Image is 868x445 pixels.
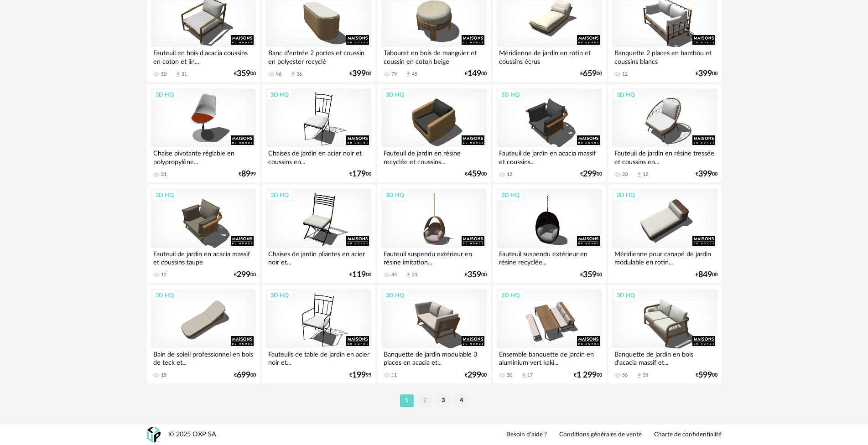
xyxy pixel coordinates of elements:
[465,171,487,177] div: € 00
[382,189,408,201] div: 3D HQ
[262,84,375,183] a: 3D HQ Chaises de jardin en acier noir et coussins en... €17900
[151,348,256,367] div: Bain de soleil professionnel en bois de teck et...
[349,171,371,177] div: € 00
[239,171,256,177] div: € 99
[161,372,166,378] div: 15
[698,272,712,278] span: 849
[468,372,481,378] span: 299
[696,71,717,77] div: € 00
[147,84,260,183] a: 3D HQ Chaise pivotante réglable en polypropylène... 21 €8999
[613,89,639,101] div: 3D HQ
[266,290,293,301] div: 3D HQ
[612,348,717,367] div: Banquette de jardin en bois d'acacia massif et...
[381,248,486,266] div: Fauteuil suspendu extérieur en résine imitation...
[654,431,722,439] a: Charte de confidentialité
[622,372,628,378] div: 56
[175,71,182,78] span: Download icon
[151,47,256,65] div: Fauteuil en bois d'acacia coussins en coton et lin...
[497,89,524,101] div: 3D HQ
[583,71,597,77] span: 659
[643,372,648,378] div: 35
[161,71,166,78] div: 50
[583,171,597,177] span: 299
[455,394,468,407] li: 4
[465,372,487,378] div: € 00
[169,430,216,439] div: © 2025 OXP SA
[352,71,366,77] span: 399
[237,372,250,378] span: 699
[151,147,256,166] div: Chaise pivotante réglable en polypropylène...
[468,272,481,278] span: 359
[507,171,512,178] div: 12
[266,348,371,367] div: Fauteuils de table de jardin en acier noir et...
[377,84,490,183] a: 3D HQ Fauteuil de jardin en résine recyclée et coussins... €45900
[147,285,260,383] a: 3D HQ Bain de soleil professionnel en bois de teck et... 15 €69900
[698,171,712,177] span: 399
[527,372,533,378] div: 17
[290,71,296,78] span: Download icon
[147,427,161,443] img: OXP
[352,272,366,278] span: 119
[151,290,178,301] div: 3D HQ
[381,147,486,166] div: Fauteuil de jardin en résine recyclée et coussins...
[349,372,371,378] div: € 99
[391,372,397,378] div: 11
[381,47,486,65] div: Tabouret en bois de manguier et coussin en coton beige
[412,71,417,78] div: 45
[391,272,397,278] div: 45
[377,185,490,283] a: 3D HQ Fauteuil suspendu extérieur en résine imitation... 45 Download icon 23 €35900
[276,71,281,78] div: 96
[352,171,366,177] span: 179
[266,89,293,101] div: 3D HQ
[612,47,717,65] div: Banquette 2 places en bambou et coussins blancs
[182,71,187,78] div: 31
[465,272,487,278] div: € 00
[636,372,643,379] span: Download icon
[622,71,628,78] div: 12
[696,171,717,177] div: € 00
[349,272,371,278] div: € 00
[382,290,408,301] div: 3D HQ
[352,372,366,378] span: 199
[497,189,524,201] div: 3D HQ
[608,285,721,383] a: 3D HQ Banquette de jardin en bois d'acacia massif et... 56 Download icon 35 €59900
[613,290,639,301] div: 3D HQ
[296,71,302,78] div: 36
[497,290,524,301] div: 3D HQ
[161,171,166,178] div: 21
[493,185,606,283] a: 3D HQ Fauteuil suspendu extérieur en résine recyclée... €35900
[151,89,178,101] div: 3D HQ
[636,171,643,178] span: Download icon
[381,348,486,367] div: Banquette de jardin modulable 3 places en acacia et...
[241,171,250,177] span: 89
[613,189,639,201] div: 3D HQ
[559,431,642,439] a: Conditions générales de vente
[405,71,412,78] span: Download icon
[507,372,512,378] div: 30
[497,248,602,266] div: Fauteuil suspendu extérieur en résine recyclée...
[608,185,721,283] a: 3D HQ Méridienne pour canapé de jardin modulable en rotin... €84900
[266,248,371,266] div: Chaises de jardin pliantes en acier noir et...
[493,84,606,183] a: 3D HQ Fauteuil de jardin en acacia massif et coussins... 12 €29900
[696,372,717,378] div: € 00
[580,272,602,278] div: € 00
[608,84,721,183] a: 3D HQ Fauteuil de jardin en résine tressée et coussins en... 20 Download icon 12 €39900
[696,272,717,278] div: € 00
[234,71,256,77] div: € 00
[520,372,527,379] span: Download icon
[577,372,597,378] span: 1 299
[147,185,260,283] a: 3D HQ Fauteuil de jardin en acacia massif et coussins taupe 12 €29900
[418,394,432,407] li: 2
[234,272,256,278] div: € 00
[391,71,397,78] div: 79
[698,372,712,378] span: 599
[622,171,628,178] div: 20
[612,248,717,266] div: Méridienne pour canapé de jardin modulable en rotin...
[468,71,481,77] span: 149
[237,272,250,278] span: 299
[151,189,178,201] div: 3D HQ
[497,47,602,65] div: Méridienne de jardin en rotin et coussins écrus
[266,189,293,201] div: 3D HQ
[643,171,648,178] div: 12
[405,272,412,279] span: Download icon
